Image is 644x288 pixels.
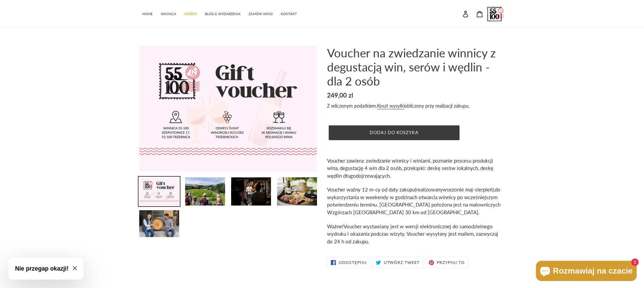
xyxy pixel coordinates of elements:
[139,210,180,238] img: Załaduj obraz do przeglądarki galerii, Voucher na zwiedzanie winnicy z degustacją win, serów i wę...
[534,261,639,283] inbox-online-store-chat: Czat w sklepie online Shopify
[339,261,367,265] span: Udostępnij
[184,12,197,16] span: OFERTA
[249,12,273,16] span: ZAMÓW WINO
[327,46,505,88] h1: Voucher na zwiedzanie winnicy z degustacją win, serów i wędlin - dla 2 osób
[377,103,405,109] a: Koszt wysyłki
[327,223,498,244] span: Voucher wystawiany jest w wersji elektronicznej do samodzielnego wydruku i okazania podczas wizyt...
[157,8,179,18] a: WINNICA
[276,177,318,206] img: Załaduj obraz do przeglądarki galerii, Voucher na zwiedzanie winnicy z degustacją win, serów i wę...
[142,12,153,16] span: HOME
[184,177,226,206] img: Załaduj obraz do przeglądarki galerii, Voucher na zwiedzanie winnicy z degustacją win, serów i wę...
[277,8,300,18] a: KONTAKT
[327,223,343,229] span: Ważne!
[443,186,447,192] span: w
[245,8,276,18] a: ZAMÓW WINO
[384,261,420,265] span: Utwórz tweet
[415,186,443,192] span: (realizowany
[161,12,176,16] span: WINNICA
[327,157,505,180] p: Voucher zawiera: zwiedzanie winnicy i winiarni, poznanie procesu produkcji wina, degustację 4 win...
[139,177,180,206] img: Załaduj obraz do przeglądarki galerii, Voucher na zwiedzanie winnicy z degustacją win, serów i wę...
[281,12,297,16] span: KONTAKT
[202,8,244,18] a: BLOG & WYDARZENIA
[327,186,500,215] span: do wykorzystania w weekendy w godzinach otwarcia winnicy po wcześniejszym potwierdzeniu terminu. ...
[327,91,353,99] span: 249,00 zl
[327,102,505,109] div: Z wliczonym podatkiem. obliczony przy realizacji zakupu.
[329,125,460,140] button: Dodaj do koszyka
[327,186,505,216] p: sezonie maj-sierpień),
[230,177,272,206] img: Załaduj obraz do przeglądarki galerii, Voucher na zwiedzanie winnicy z degustacją win, serów i wę...
[370,130,419,135] span: Dodaj do koszyka
[437,261,465,265] span: Przypnij to
[205,12,240,16] span: BLOG & WYDARZENIA
[327,186,415,192] span: Voucher ważny 12 m-cy od daty zakupu
[139,8,156,18] a: HOME
[181,8,200,18] a: OFERTA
